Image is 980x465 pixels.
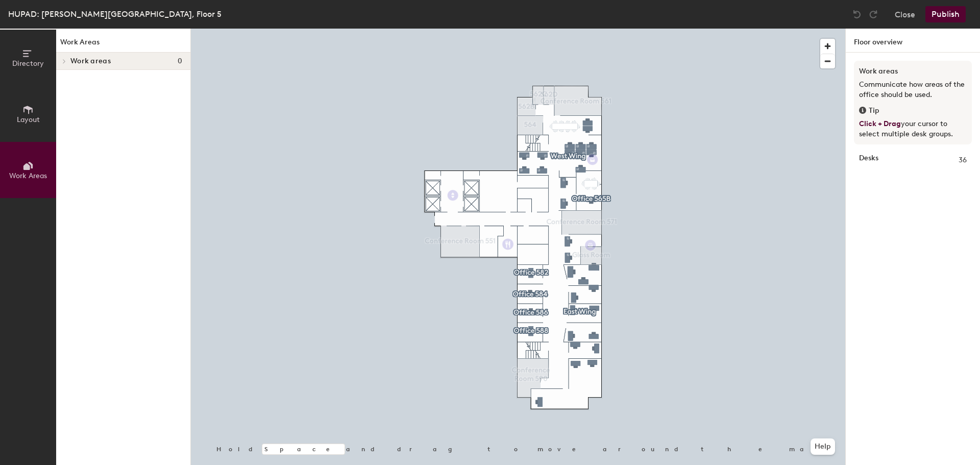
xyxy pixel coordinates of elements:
h1: Floor overview [846,29,980,53]
button: Help [811,438,835,455]
p: Communicate how areas of the office should be used. [859,80,967,100]
div: HUPAD: [PERSON_NAME][GEOGRAPHIC_DATA], Floor 5 [8,8,222,20]
h3: Work areas [859,66,967,77]
img: Undo [852,9,862,19]
span: Work Areas [9,172,47,180]
span: 0 [178,57,182,65]
h1: Work Areas [56,37,190,53]
span: Layout [17,115,40,124]
span: Click + Drag [859,119,901,128]
img: Redo [868,9,878,19]
p: your cursor to select multiple desk groups. [859,119,967,139]
button: Publish [925,6,966,22]
div: Tip [859,105,967,116]
span: Work areas [70,57,111,65]
button: Close [895,6,915,22]
strong: Desks [859,155,878,166]
span: 36 [959,155,967,166]
span: Directory [12,59,44,68]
